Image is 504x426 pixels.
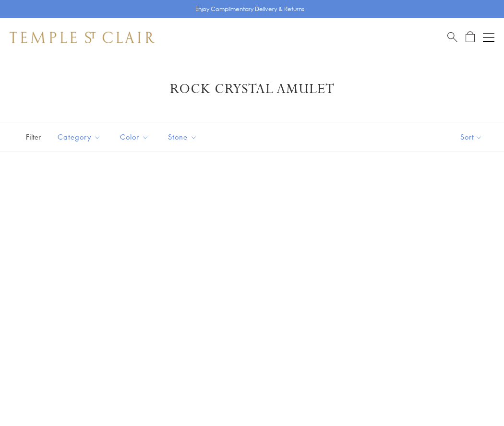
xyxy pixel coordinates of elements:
[113,126,156,148] button: Color
[53,131,108,143] span: Category
[466,31,475,43] a: Open Shopping Bag
[50,126,108,148] button: Category
[163,131,204,143] span: Stone
[439,122,504,152] button: Show sort by
[195,4,304,14] p: Enjoy Complimentary Delivery & Returns
[24,81,480,98] h1: Rock Crystal Amulet
[161,126,204,148] button: Stone
[10,32,155,43] img: Temple St. Clair
[447,31,457,43] a: Search
[115,131,156,143] span: Color
[483,32,494,43] button: Open navigation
